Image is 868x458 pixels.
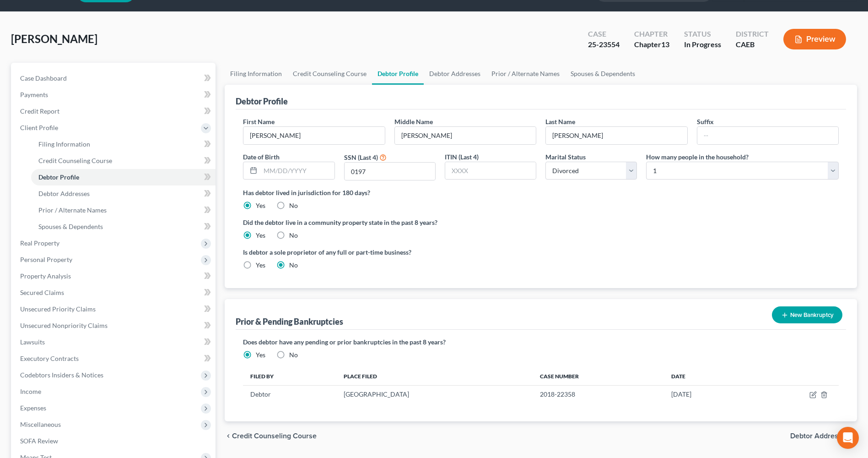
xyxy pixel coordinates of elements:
[13,350,216,367] a: Executory Contracts
[38,157,112,164] span: Credit Counseling Course
[20,239,59,247] span: Real Property
[661,40,669,49] span: 13
[289,350,298,360] label: No
[394,117,433,126] label: Middle Name
[20,256,72,263] span: Personal Property
[256,201,265,210] label: Yes
[697,127,838,144] input: --
[533,386,664,403] td: 2018-22358
[13,317,216,334] a: Unsecured Nonpriority Claims
[646,152,749,162] label: How many people in the household?
[13,334,216,350] a: Lawsuits
[13,103,216,120] a: Credit Report
[545,117,575,126] label: Last Name
[565,63,641,85] a: Spouses & Dependents
[13,87,216,103] a: Payments
[783,29,846,49] button: Preview
[13,268,216,284] a: Property Analysis
[372,63,424,85] a: Debtor Profile
[20,387,41,395] span: Income
[243,152,280,162] label: Date of Birth
[289,201,298,210] label: No
[486,63,565,85] a: Prior / Alternate Names
[790,432,850,440] span: Debtor Addresses
[287,63,372,85] a: Credit Counseling Course
[289,231,298,240] label: No
[243,117,275,126] label: First Name
[31,136,216,153] a: Filing Information
[13,70,216,87] a: Case Dashboard
[38,223,103,230] span: Spouses & Dependents
[588,29,620,39] div: Case
[243,188,839,197] label: Has debtor lived in jurisdiction for 180 days?
[20,354,79,362] span: Executory Contracts
[684,29,721,39] div: Status
[445,152,479,162] label: ITIN (Last 4)
[232,432,317,440] span: Credit Counseling Course
[289,261,298,270] label: No
[225,432,232,440] i: chevron_left
[260,162,334,180] input: MM/DD/YYYY
[345,163,435,180] input: XXXX
[395,127,536,144] input: M.I
[11,32,97,45] span: [PERSON_NAME]
[588,39,620,50] div: 25-23554
[445,162,536,180] input: XXXX
[837,427,859,449] div: Open Intercom Messenger
[256,350,265,360] label: Yes
[634,29,669,39] div: Chapter
[256,261,265,270] label: Yes
[225,432,317,440] button: chevron_left Credit Counseling Course
[664,367,749,385] th: Date
[243,386,336,403] td: Debtor
[20,420,61,428] span: Miscellaneous
[13,433,216,449] a: SOFA Review
[243,337,839,347] label: Does debtor have any pending or prior bankruptcies in the past 8 years?
[736,29,769,39] div: District
[664,386,749,403] td: [DATE]
[243,367,336,385] th: Filed By
[20,322,108,329] span: Unsecured Nonpriority Claims
[38,173,79,181] span: Debtor Profile
[236,316,343,327] div: Prior & Pending Bankruptcies
[243,127,384,144] input: --
[772,306,842,323] button: New Bankruptcy
[243,218,839,227] label: Did the debtor live in a community property state in the past 8 years?
[20,338,45,346] span: Lawsuits
[20,124,58,131] span: Client Profile
[20,437,58,445] span: SOFA Review
[13,301,216,317] a: Unsecured Priority Claims
[634,39,669,50] div: Chapter
[20,74,67,82] span: Case Dashboard
[20,404,46,412] span: Expenses
[31,185,216,202] a: Debtor Addresses
[684,39,721,50] div: In Progress
[243,247,536,257] label: Is debtor a sole proprietor of any full or part-time business?
[20,289,64,296] span: Secured Claims
[38,140,90,148] span: Filing Information
[13,284,216,301] a: Secured Claims
[546,127,687,144] input: --
[20,305,96,313] span: Unsecured Priority Claims
[256,231,265,240] label: Yes
[697,117,714,126] label: Suffix
[31,169,216,185] a: Debtor Profile
[344,153,378,162] label: SSN (Last 4)
[225,63,287,85] a: Filing Information
[31,202,216,218] a: Prior / Alternate Names
[736,39,769,50] div: CAEB
[38,190,90,197] span: Debtor Addresses
[790,432,857,440] button: Debtor Addresses chevron_right
[336,367,533,385] th: Place Filed
[545,152,586,162] label: Marital Status
[20,107,59,115] span: Credit Report
[20,91,48,98] span: Payments
[336,386,533,403] td: [GEOGRAPHIC_DATA]
[533,367,664,385] th: Case Number
[20,371,103,379] span: Codebtors Insiders & Notices
[424,63,486,85] a: Debtor Addresses
[31,218,216,235] a: Spouses & Dependents
[31,153,216,169] a: Credit Counseling Course
[236,96,288,107] div: Debtor Profile
[38,206,107,214] span: Prior / Alternate Names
